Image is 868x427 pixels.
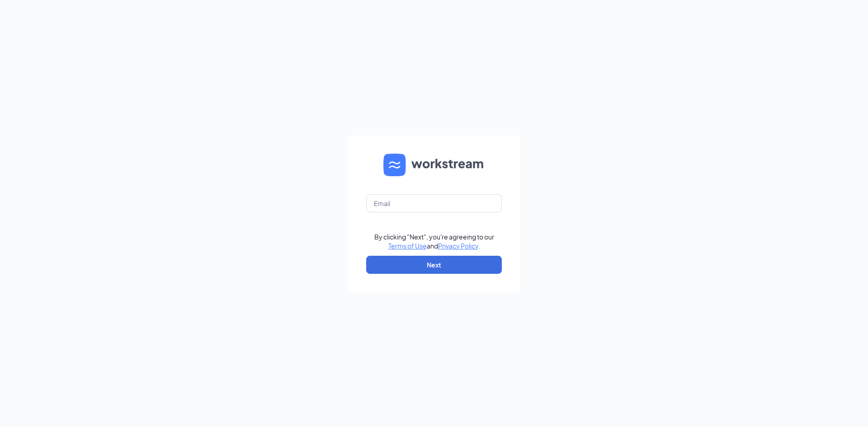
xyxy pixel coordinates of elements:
input: Email [366,194,502,212]
a: Terms of Use [388,242,427,250]
img: WS logo and Workstream text [383,154,485,176]
a: Privacy Policy [438,242,478,250]
div: By clicking "Next", you're agreeing to our and . [374,232,494,250]
button: Next [366,256,502,274]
